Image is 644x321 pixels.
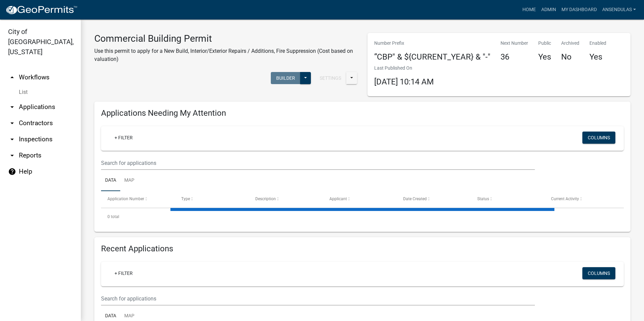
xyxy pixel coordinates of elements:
span: Application Number [107,197,144,201]
span: Date Created [403,197,427,201]
a: Map [120,170,138,191]
h3: Commercial Building Permit [94,33,357,44]
a: + Filter [109,132,138,144]
datatable-header-cell: Application Number [101,191,175,207]
span: Description [255,197,276,201]
datatable-header-cell: Status [471,191,545,207]
h4: Recent Applications [101,244,624,254]
a: My Dashboard [559,3,600,16]
p: Last Published On [374,65,434,72]
p: Public [538,40,551,47]
i: arrow_drop_down [8,103,16,111]
datatable-header-cell: Current Activity [545,191,619,207]
p: Number Prefix [374,40,490,47]
i: help [8,168,16,176]
h4: 36 [501,52,528,62]
i: arrow_drop_down [8,119,16,127]
a: + Filter [109,267,138,279]
span: Applicant [329,197,347,201]
h4: Yes [538,52,551,62]
p: Enabled [589,40,606,47]
datatable-header-cell: Description [249,191,323,207]
span: [DATE] 10:14 AM [374,77,434,86]
h4: Yes [589,52,606,62]
a: Home [520,3,539,16]
i: arrow_drop_down [8,151,16,159]
button: Builder [271,72,300,84]
p: Archived [561,40,579,47]
button: Columns [582,132,615,144]
span: Type [182,197,190,201]
p: Next Number [501,40,528,47]
a: ansendulas [600,3,639,16]
i: arrow_drop_down [8,135,16,143]
p: Use this permit to apply for a New Build, Interior/Exterior Repairs / Additions, Fire Suppression... [94,47,357,63]
datatable-header-cell: Type [175,191,249,207]
i: arrow_drop_up [8,73,16,81]
button: Columns [582,267,615,279]
h4: Applications Needing My Attention [101,108,624,118]
span: Status [477,197,489,201]
h4: No [561,52,579,62]
input: Search for applications [101,156,535,170]
datatable-header-cell: Date Created [397,191,471,207]
input: Search for applications [101,292,535,306]
h4: “CBP" & ${CURRENT_YEAR} & "-" [374,52,490,62]
a: Admin [539,3,559,16]
button: Settings [314,72,347,84]
datatable-header-cell: Applicant [323,191,397,207]
a: Data [101,170,120,191]
div: 0 total [101,208,624,225]
span: Current Activity [551,197,579,201]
